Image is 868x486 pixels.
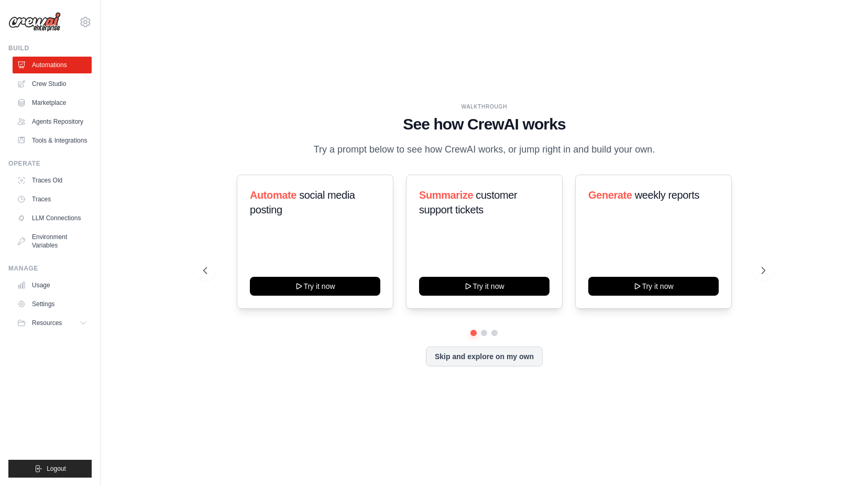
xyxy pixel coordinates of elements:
a: Usage [13,277,92,294]
a: Automations [13,57,92,73]
span: customer support tickets [419,189,517,215]
button: Try it now [588,277,719,296]
a: Crew Studio [13,75,92,92]
span: Logout [47,465,66,473]
button: Logout [8,460,92,478]
div: Build [8,44,92,52]
div: Operate [8,159,92,168]
a: Settings [13,296,92,312]
a: LLM Connections [13,210,92,226]
div: Manage [8,264,92,273]
span: Automate [250,189,296,201]
a: Traces [13,191,92,208]
h1: See how CrewAI works [203,115,765,134]
button: Skip and explore on my own [426,347,543,366]
button: Resources [13,315,92,331]
img: Logo [8,12,61,32]
span: social media posting [250,189,355,215]
span: weekly reports [635,189,699,201]
a: Traces Old [13,172,92,189]
a: Marketplace [13,94,92,111]
span: Summarize [419,189,473,201]
a: Environment Variables [13,229,92,254]
button: Try it now [419,277,550,296]
a: Agents Repository [13,113,92,130]
iframe: Chat Widget [816,436,868,486]
span: Resources [32,319,62,327]
p: Try a prompt below to see how CrewAI works, or jump right in and build your own. [308,142,660,157]
button: Try it now [250,277,380,296]
div: WALKTHROUGH [203,103,765,111]
span: Generate [588,189,632,201]
a: Tools & Integrations [13,132,92,149]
